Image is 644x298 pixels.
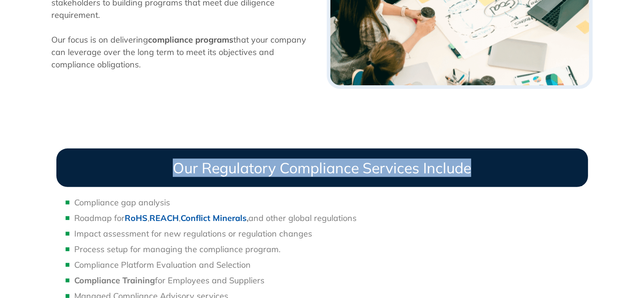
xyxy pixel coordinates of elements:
[75,213,125,223] span: Roadmap for
[75,197,171,208] span: Compliance gap analysis
[75,228,313,239] span: Impact assessment for new regulations or regulation changes
[149,34,234,45] b: compliance programs
[75,275,155,286] strong: Compliance Training
[125,213,148,223] a: RoHS
[52,34,149,45] span: Our focus is on delivering
[56,149,588,187] h3: Our Regulatory Compliance Services Include
[181,213,247,223] a: Conflict Minerals
[150,213,179,223] a: REACH
[181,213,249,223] b: ,
[249,213,357,223] span: and other global regulations
[52,34,307,70] span: that your company can leverage over the long term to meet its objectives and compliance obligations.
[148,213,150,223] span: ,
[75,259,251,270] span: Compliance Platform Evaluation and Selection
[75,244,281,254] span: Process setup for managing the compliance program.
[179,213,181,223] span: ,
[75,275,265,286] span: for Employees and Suppliers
